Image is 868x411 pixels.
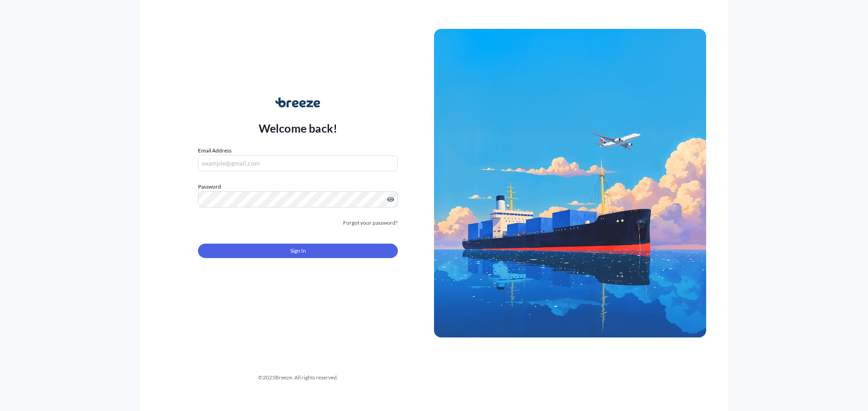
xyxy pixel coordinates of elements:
input: example@gmail.com [198,155,398,171]
p: Welcome back! [259,121,338,135]
span: Sign In [290,246,306,255]
button: Sign In [198,244,398,258]
button: Show password [387,196,394,203]
div: © 2025 Breeze. All rights reserved. [162,373,434,382]
label: Password [198,182,398,191]
a: Forgot your password? [343,218,398,227]
label: Email Address [198,146,231,155]
img: Ship illustration [434,29,706,337]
